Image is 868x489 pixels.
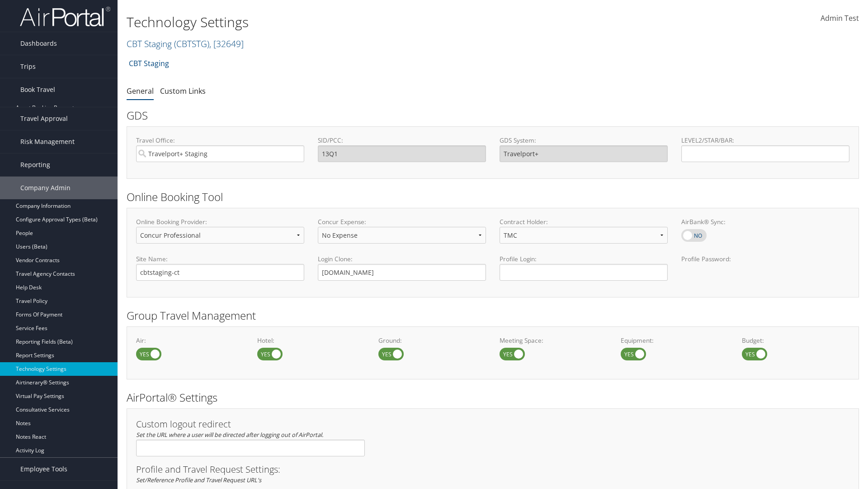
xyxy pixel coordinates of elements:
[318,136,486,145] label: SID/PCC:
[500,336,607,345] label: Meeting Space:
[20,78,55,101] span: Book Travel
[20,130,75,153] span: Risk Management
[209,38,244,50] span: , [ 32649 ]
[127,308,859,323] h2: Group Travel Management
[681,254,849,280] label: Profile Password:
[681,136,849,145] label: LEVEL2/STAR/BAR:
[127,38,244,50] a: CBT Staging
[681,217,849,226] label: AirBank® Sync:
[127,189,859,205] h2: Online Booking Tool
[127,86,154,96] a: General
[742,336,849,345] label: Budget:
[174,38,209,50] span: ( CBTSTG )
[378,336,486,345] label: Ground:
[129,54,169,72] a: CBT Staging
[136,254,304,264] label: Site Name:
[136,136,304,145] label: Travel Office:
[136,431,323,439] em: Set the URL where a user will be directed after logging out of AirPortal.
[20,458,67,480] span: Employee Tools
[318,217,486,226] label: Concur Expense:
[500,217,668,226] label: Contract Holder:
[20,177,71,199] span: Company Admin
[500,254,668,280] label: Profile Login:
[160,86,206,96] a: Custom Links
[621,336,728,345] label: Equipment:
[318,254,486,264] label: Login Clone:
[681,229,707,242] label: AirBank® Sync
[20,107,68,130] span: Travel Approval
[136,476,261,484] em: Set/Reference Profile and Travel Request URL's
[136,420,365,429] h3: Custom logout redirect
[136,465,849,474] h3: Profile and Travel Request Settings:
[821,13,859,23] span: Admin Test
[20,6,110,27] img: airportal-logo.png
[20,153,50,176] span: Reporting
[20,55,36,78] span: Trips
[20,32,57,55] span: Dashboards
[136,217,304,226] label: Online Booking Provider:
[500,136,668,145] label: GDS System:
[257,336,365,345] label: Hotel:
[136,336,244,345] label: Air:
[821,5,859,33] a: Admin Test
[127,390,859,405] h2: AirPortal® Settings
[127,13,615,32] h1: Technology Settings
[500,264,668,281] input: Profile Login:
[127,108,852,123] h2: GDS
